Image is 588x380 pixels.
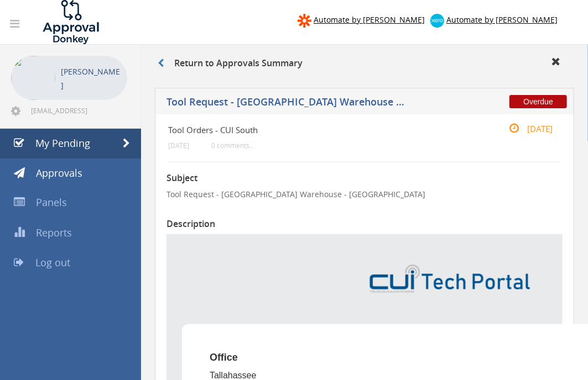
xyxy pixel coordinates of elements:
[36,226,72,239] span: Reports
[497,123,553,135] small: [DATE]
[509,95,567,108] span: Overdue
[166,189,563,200] p: Tool Request - [GEOGRAPHIC_DATA] Warehouse - [GEOGRAPHIC_DATA]
[298,14,311,28] img: zapier-logomark.png
[168,125,496,135] h4: Tool Orders - CUI South
[166,173,563,183] h3: Subject
[61,65,122,92] p: [PERSON_NAME]
[36,196,67,209] span: Panels
[36,166,82,180] span: Approvals
[430,14,444,28] img: xero-logo.png
[35,136,90,150] span: My Pending
[31,106,125,115] span: [EMAIL_ADDRESS][DOMAIN_NAME]
[158,59,303,68] h3: Return to Approvals Summary
[446,14,558,25] span: Automate by [PERSON_NAME]
[168,141,189,150] small: [DATE]
[210,352,238,363] strong: Office
[314,14,425,25] span: Automate by [PERSON_NAME]
[166,97,406,110] h5: Tool Request - [GEOGRAPHIC_DATA] Warehouse - [GEOGRAPHIC_DATA]
[166,219,563,229] h3: Description
[211,141,254,150] small: 0 comments...
[367,262,533,297] img: techops
[35,256,70,269] span: Log out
